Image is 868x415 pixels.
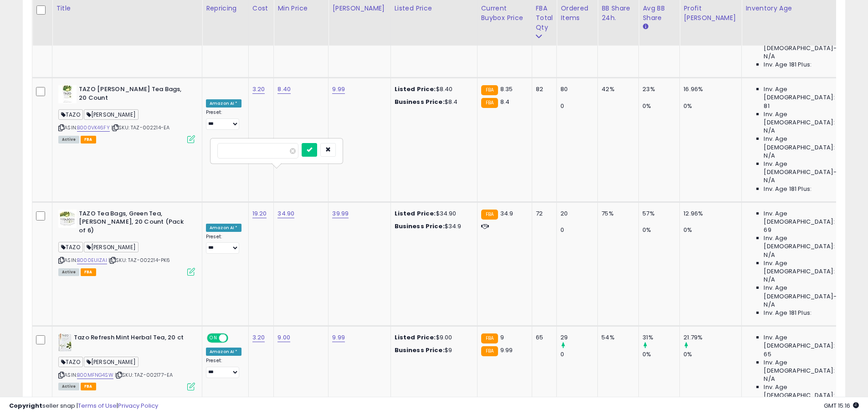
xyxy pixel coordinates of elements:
div: 31% [642,333,679,342]
div: ASIN: [58,85,195,142]
b: Business Price: [395,222,445,231]
div: 0% [642,350,679,359]
span: 9 [500,333,504,342]
div: 21.79% [683,333,741,342]
div: $34.9 [395,222,470,231]
span: Inv. Age [DEMOGRAPHIC_DATA]: [764,135,847,151]
div: FBA Total Qty [536,4,553,32]
span: Inv. Age [DEMOGRAPHIC_DATA]: [764,259,847,276]
span: N/A [764,152,775,160]
span: TAZO [58,109,83,120]
img: 514TAGSD42L._SL40_.jpg [58,210,77,228]
div: 20 [560,210,597,218]
div: 65 [536,333,550,342]
strong: Copyright [9,401,42,410]
div: Inventory Age [745,4,850,13]
b: Business Price: [395,97,445,106]
span: Inv. Age [DEMOGRAPHIC_DATA]: [764,85,847,102]
span: Inv. Age [DEMOGRAPHIC_DATA]: [764,110,847,127]
a: 34.90 [277,209,294,218]
span: Inv. Age 181 Plus: [764,185,812,193]
span: | SKU: TAZ-002214-PK6 [108,256,170,264]
span: N/A [764,301,775,309]
span: 2025-09-16 15:16 GMT [824,401,859,410]
a: 3.20 [252,85,265,94]
div: 0 [560,226,597,234]
a: 3.20 [252,333,265,342]
span: Inv. Age [DEMOGRAPHIC_DATA]: [764,383,847,400]
a: 8.40 [277,85,291,94]
div: 54% [601,333,632,342]
div: $8.40 [395,85,470,93]
span: Inv. Age [DEMOGRAPHIC_DATA]: [764,333,847,350]
span: | SKU: TAZ-002214-EA [111,124,169,131]
span: FBA [81,136,96,143]
span: Inv. Age [DEMOGRAPHIC_DATA]: [764,234,847,251]
div: seller snap | | [9,402,158,410]
b: TAZO [PERSON_NAME] Tea Bags, 20 Count [79,85,190,104]
div: Profit [PERSON_NAME] [683,4,738,23]
span: 69 [764,226,771,234]
span: 34.9 [500,209,514,218]
span: TAZO [58,242,83,252]
small: FBA [481,346,498,356]
span: 8.4 [500,97,509,106]
div: Current Buybox Price [481,4,528,23]
div: 57% [642,210,679,218]
span: All listings currently available for purchase on Amazon [58,268,79,276]
span: | SKU: TAZ-002177-EA [115,371,173,379]
a: 9.99 [332,333,345,342]
b: Listed Price: [395,333,436,342]
div: Title [56,4,198,13]
div: Amazon AI * [206,224,241,232]
div: 29 [560,333,597,342]
div: 80 [560,85,597,93]
a: 9.00 [277,333,290,342]
img: 512ZkKbgTmL._SL40_.jpg [58,333,72,352]
span: OFF [227,334,241,342]
span: All listings currently available for purchase on Amazon [58,136,79,143]
div: Min Price [277,4,324,13]
div: Repricing [206,4,245,13]
span: N/A [764,375,775,383]
small: FBA [481,210,498,220]
div: 0% [683,226,741,234]
div: 0 [560,350,597,359]
div: Preset: [206,234,241,254]
span: [PERSON_NAME] [84,109,139,120]
div: 72 [536,210,550,218]
span: N/A [764,127,775,135]
span: 8.35 [500,85,513,93]
div: Listed Price [395,4,473,13]
div: 0% [683,350,741,359]
a: B000VK46FY [77,124,110,132]
div: 16.96% [683,85,741,93]
small: FBA [481,333,498,343]
span: All listings currently available for purchase on Amazon [58,383,79,390]
span: 9.99 [500,346,513,354]
span: [PERSON_NAME] [84,357,139,367]
a: Terms of Use [78,401,117,410]
span: Inv. Age [DEMOGRAPHIC_DATA]-180: [764,160,847,176]
b: Listed Price: [395,209,436,218]
div: 42% [601,85,632,93]
div: 0% [642,102,679,110]
a: 19.20 [252,209,267,218]
a: 39.99 [332,209,349,218]
span: N/A [764,52,775,61]
span: Inv. Age 181 Plus: [764,61,812,69]
div: Avg BB Share [642,4,676,23]
span: 65 [764,350,771,359]
div: Ordered Items [560,4,594,23]
b: Business Price: [395,346,445,354]
div: 75% [601,210,632,218]
div: 12.96% [683,210,741,218]
div: Amazon AI * [206,99,241,108]
span: N/A [764,251,775,259]
div: $8.4 [395,98,470,106]
span: Inv. Age [DEMOGRAPHIC_DATA]: [764,210,847,226]
div: Amazon AI * [206,348,241,356]
div: 0% [683,102,741,110]
span: FBA [81,268,96,276]
small: FBA [481,98,498,108]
